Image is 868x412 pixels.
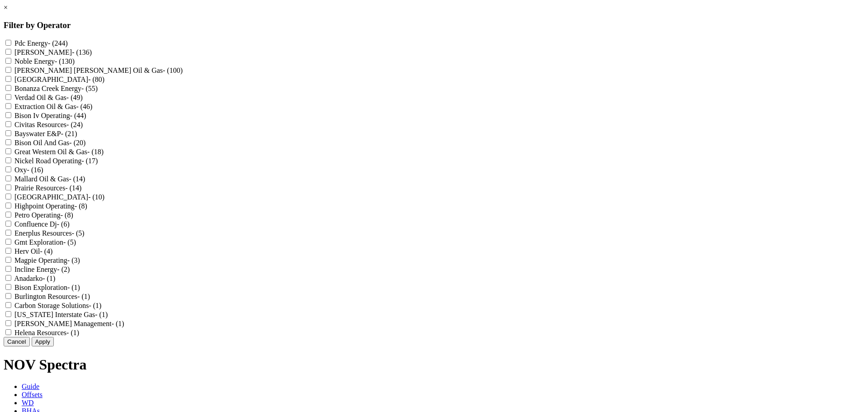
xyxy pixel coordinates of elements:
label: Helena Resources [14,329,79,336]
label: Confluence Dj [14,220,70,228]
span: - (49) [66,94,83,101]
label: [PERSON_NAME] [PERSON_NAME] Oil & Gas [14,66,183,74]
span: - (17) [81,157,98,165]
label: [PERSON_NAME] Management [14,320,124,327]
span: - (8) [75,202,87,210]
span: - (136) [72,48,92,56]
span: - (5) [63,238,76,246]
h3: Filter by Operator [4,20,864,30]
span: - (44) [70,112,86,119]
span: - (14) [69,175,85,183]
label: Verdad Oil & Gas [14,94,83,101]
span: Guide [22,383,39,390]
label: Great Western Oil & Gas [14,148,104,156]
label: [US_STATE] Interstate Gas [14,311,108,318]
label: Civitas Resources [14,121,83,128]
span: - (1) [112,320,124,327]
span: - (1) [89,302,101,309]
label: Nickel Road Operating [14,157,98,165]
span: - (16) [27,166,43,174]
span: - (1) [77,293,90,300]
span: - (8) [61,211,73,219]
label: Extraction Oil & Gas [14,103,92,110]
span: WD [22,399,34,407]
label: Bonanza Creek Energy [14,85,98,92]
label: Noble Energy [14,57,75,65]
h1: NOV Spectra [4,356,864,373]
span: - (24) [66,121,83,128]
label: Pdc Energy [14,39,68,47]
label: [GEOGRAPHIC_DATA] [14,76,104,83]
label: Prairie Resources [14,184,81,192]
label: Burlington Resources [14,293,90,300]
label: Enerplus Resources [14,229,85,237]
label: Petro Operating [14,211,73,219]
span: - (244) [48,39,68,47]
span: Offsets [22,391,42,398]
label: Bison Iv Operating [14,112,86,119]
span: - (4) [40,247,52,255]
button: Cancel [4,337,30,346]
span: - (5) [72,229,85,237]
label: Gmt Exploration [14,238,76,246]
label: [GEOGRAPHIC_DATA] [14,193,104,201]
label: Anadarko [14,275,55,282]
a: × [4,4,8,11]
label: Oxy [14,166,43,174]
span: - (1) [66,329,79,336]
span: - (3) [67,256,80,264]
label: Herv Oil [14,247,52,255]
span: - (10) [88,193,104,201]
span: - (6) [57,220,70,228]
span: - (14) [65,184,81,192]
label: Highpoint Operating [14,202,87,210]
span: - (130) [55,57,75,65]
label: Bayswater E&P [14,130,77,137]
span: - (100) [163,66,183,74]
span: - (80) [88,76,104,83]
span: - (55) [81,85,98,92]
label: [PERSON_NAME] [14,48,92,56]
label: Bison Oil And Gas [14,139,85,147]
span: - (21) [61,130,77,137]
button: Apply [32,337,54,346]
span: - (1) [42,275,55,282]
label: Bison Exploration [14,284,80,291]
label: Incline Energy [14,265,70,273]
span: - (20) [69,139,85,147]
label: Mallard Oil & Gas [14,175,85,183]
label: Magpie Operating [14,256,80,264]
span: - (46) [76,103,92,110]
span: - (1) [67,284,80,291]
span: - (2) [57,265,70,273]
span: - (1) [95,311,108,318]
span: - (18) [87,148,104,156]
label: Carbon Storage Solutions [14,302,101,309]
